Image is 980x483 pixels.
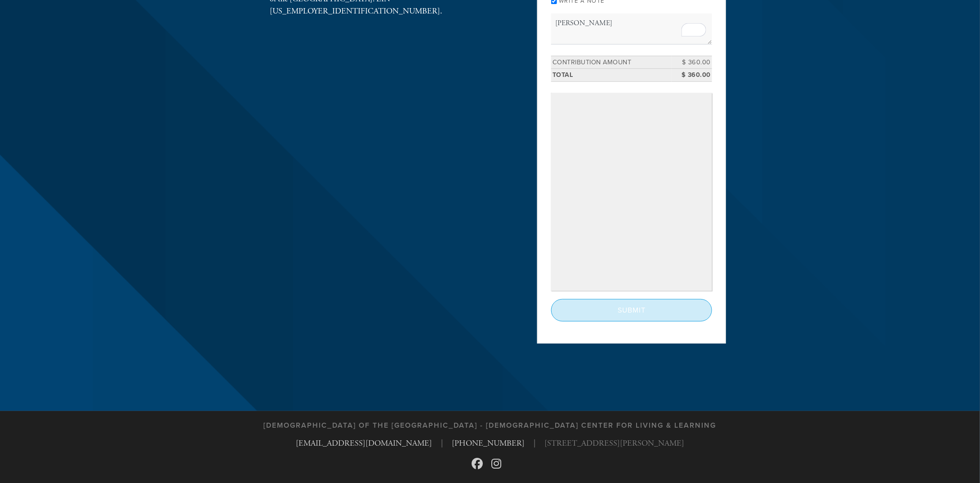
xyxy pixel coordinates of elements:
[264,421,717,430] h3: [DEMOGRAPHIC_DATA] of the [GEOGRAPHIC_DATA] - [DEMOGRAPHIC_DATA] Center for Living & Learning
[672,56,712,69] td: $ 360.00
[551,299,712,322] input: Submit
[553,95,710,289] iframe: To enrich screen reader interactions, please activate Accessibility in Grammarly extension settings
[534,437,535,449] span: |
[296,438,432,448] a: [EMAIL_ADDRESS][DOMAIN_NAME]
[544,437,684,449] span: [STREET_ADDRESS][PERSON_NAME]
[551,56,672,69] td: Contribution Amount
[551,13,712,44] textarea: To enrich screen reader interactions, please activate Accessibility in Grammarly extension settings
[551,69,672,82] td: Total
[672,69,712,82] td: $ 360.00
[452,438,525,448] a: [PHONE_NUMBER]
[441,437,443,449] span: |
